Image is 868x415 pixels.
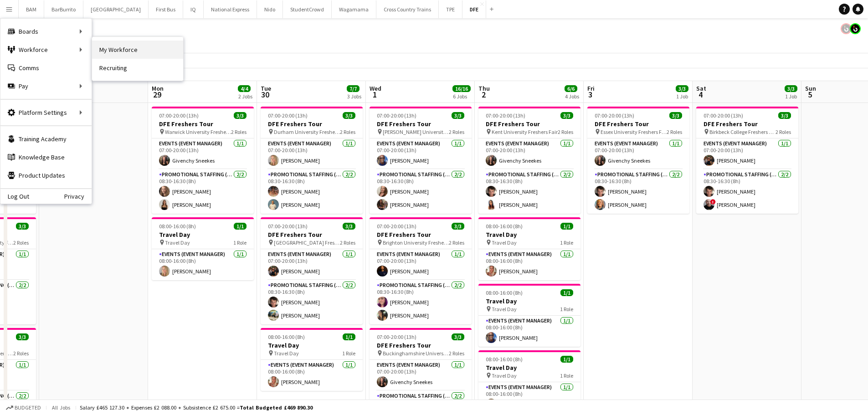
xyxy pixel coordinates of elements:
span: 2 Roles [340,239,355,246]
a: Product Updates [0,166,92,184]
h3: DFE Freshers Tour [261,231,363,239]
h3: DFE Freshers Tour [696,120,798,128]
div: 2 Jobs [238,93,252,100]
button: IQ [183,0,204,18]
h3: DFE Freshers Tour [152,120,254,128]
span: Tue [261,84,271,92]
span: 6/6 [565,85,577,92]
span: Travel Day [165,239,190,246]
div: 08:00-16:00 (8h)1/1Travel Day Travel Day1 RoleEvents (Event Manager)1/108:00-16:00 (8h)[PERSON_NAME] [478,217,580,280]
app-card-role: Promotional Staffing (Brand Ambassadors)2/208:30-16:30 (8h)[PERSON_NAME]![PERSON_NAME] [696,169,798,214]
div: Platform Settings [0,103,92,122]
app-card-role: Events (Event Manager)1/107:00-20:00 (13h)[PERSON_NAME] [370,249,472,280]
span: 3/3 [785,85,797,92]
app-user-avatar: Tim Bodenham [850,23,861,34]
span: 2 Roles [667,128,682,135]
span: 07:00-20:00 (13h) [268,223,308,230]
span: 2 Roles [231,128,247,135]
button: First Bus [149,0,183,18]
app-card-role: Promotional Staffing (Brand Ambassadors)2/208:30-16:30 (8h)[PERSON_NAME][PERSON_NAME] [478,169,580,214]
app-card-role: Promotional Staffing (Brand Ambassadors)2/208:30-16:30 (8h)[PERSON_NAME][PERSON_NAME] [261,169,363,214]
span: Budgeted [15,405,41,411]
app-card-role: Promotional Staffing (Brand Ambassadors)2/208:30-16:30 (8h)[PERSON_NAME][PERSON_NAME] [152,169,254,214]
span: 3/3 [343,223,355,230]
h3: DFE Freshers Tour [261,120,363,128]
div: 1 Job [785,93,797,100]
app-card-role: Events (Event Manager)1/108:00-16:00 (8h)[PERSON_NAME] [152,249,254,280]
span: 07:00-20:00 (13h) [704,112,743,119]
span: 2 Roles [558,128,573,135]
span: 1/1 [560,356,573,363]
span: 1 Role [560,306,573,313]
h3: Travel Day [478,364,580,372]
span: 3 [586,89,595,100]
span: 1/1 [343,333,355,340]
span: Kent University Freshers Fair [492,128,558,135]
span: Sat [696,84,706,92]
h3: DFE Freshers Tour [370,341,472,349]
span: 2 Roles [13,239,29,246]
span: Brighton University Freshers Fair [383,239,449,246]
span: 5 [804,89,816,100]
span: 08:00-16:00 (8h) [486,356,523,363]
span: 07:00-20:00 (13h) [377,333,416,340]
span: 07:00-20:00 (13h) [377,223,416,230]
span: 1 Role [560,372,573,379]
button: [GEOGRAPHIC_DATA] [83,0,149,18]
span: 1/1 [560,289,573,296]
h3: Travel Day [261,341,363,349]
span: 08:00-16:00 (8h) [268,333,305,340]
app-card-role: Events (Event Manager)1/107:00-20:00 (13h)Givenchy Sneekes [478,138,580,169]
span: 3/3 [16,333,29,340]
span: ! [710,199,716,205]
app-user-avatar: Tim Bodenham [841,23,852,34]
span: 4 [695,89,706,100]
span: 29 [150,89,164,100]
span: 2 Roles [776,128,791,135]
app-job-card: 07:00-20:00 (13h)3/3DFE Freshers Tour [GEOGRAPHIC_DATA] Freshers Fair2 RolesEvents (Event Manager... [261,217,363,324]
div: 6 Jobs [453,93,470,100]
span: 2 Roles [449,350,464,357]
app-card-role: Promotional Staffing (Brand Ambassadors)2/208:30-16:30 (8h)[PERSON_NAME][PERSON_NAME] [261,280,363,324]
div: 07:00-20:00 (13h)3/3DFE Freshers Tour Kent University Freshers Fair2 RolesEvents (Event Manager)1... [478,107,580,214]
div: 4 Jobs [565,93,579,100]
span: 1/1 [234,223,247,230]
app-card-role: Events (Event Manager)1/107:00-20:00 (13h)Givenchy Sneekes [152,138,254,169]
span: 3/3 [234,112,247,119]
span: 2 Roles [340,128,355,135]
a: Training Academy [0,130,92,148]
span: 1 Role [342,350,355,357]
span: Fri [587,84,595,92]
span: 2 [477,89,490,100]
span: [PERSON_NAME] University Freshers Fair [383,128,449,135]
a: Comms [0,59,92,77]
app-card-role: Promotional Staffing (Brand Ambassadors)2/208:30-16:30 (8h)[PERSON_NAME][PERSON_NAME] [370,169,472,214]
span: Essex University Freshers Fair [601,128,667,135]
h3: DFE Freshers Tour [478,120,580,128]
a: Privacy [64,193,92,200]
span: 30 [259,89,271,100]
span: 3/3 [676,85,688,92]
app-card-role: Promotional Staffing (Brand Ambassadors)2/208:30-16:30 (8h)[PERSON_NAME][PERSON_NAME] [587,169,689,214]
span: Thu [478,84,490,92]
app-job-card: 07:00-20:00 (13h)3/3DFE Freshers Tour Essex University Freshers Fair2 RolesEvents (Event Manager)... [587,107,689,214]
app-card-role: Events (Event Manager)1/107:00-20:00 (13h)[PERSON_NAME] [696,138,798,169]
app-job-card: 08:00-16:00 (8h)1/1Travel Day Travel Day1 RoleEvents (Event Manager)1/108:00-16:00 (8h)[PERSON_NAME] [478,284,580,347]
button: BarBurrito [44,0,83,18]
span: 16/16 [452,85,471,92]
a: Knowledge Base [0,148,92,166]
app-job-card: 08:00-16:00 (8h)1/1Travel Day Travel Day1 RoleEvents (Event Manager)1/108:00-16:00 (8h)[PERSON_NAME] [478,350,580,413]
div: Boards [0,22,92,41]
span: 08:00-16:00 (8h) [159,223,196,230]
span: Durham University Freshers Fair [274,128,340,135]
span: 3/3 [452,223,464,230]
span: 2 Roles [449,128,464,135]
span: Sun [805,84,816,92]
button: Budgeted [5,403,42,413]
app-card-role: Events (Event Manager)1/108:00-16:00 (8h)[PERSON_NAME] [261,360,363,391]
span: Travel Day [492,372,517,379]
app-job-card: 07:00-20:00 (13h)3/3DFE Freshers Tour [PERSON_NAME] University Freshers Fair2 RolesEvents (Event ... [370,107,472,214]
